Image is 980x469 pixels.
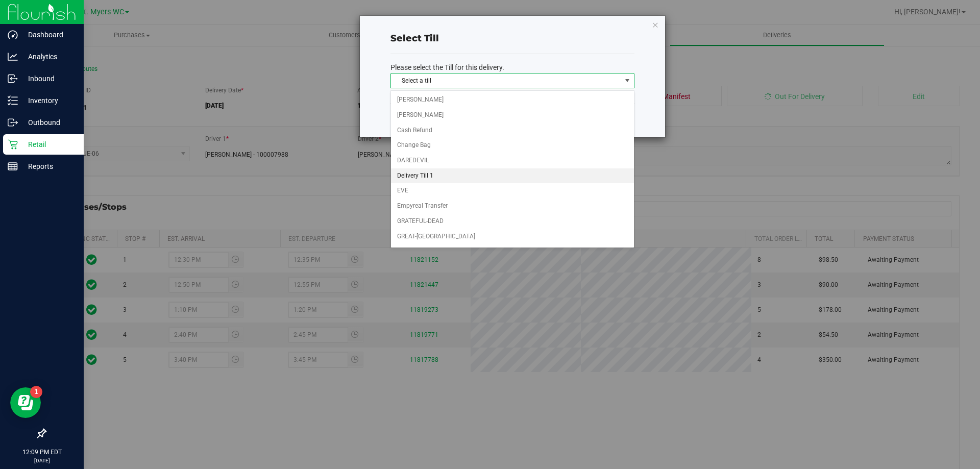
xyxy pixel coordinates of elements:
[18,94,79,107] p: Inventory
[18,29,79,41] p: Dashboard
[391,214,634,229] li: GRATEFUL-DEAD
[8,161,18,171] inline-svg: Reports
[8,73,18,84] inline-svg: Inbound
[391,153,634,168] li: DAREDEVIL
[391,244,634,259] li: GREEN-DAY
[10,387,41,418] iframe: Resource center
[391,229,634,244] li: GREAT-[GEOGRAPHIC_DATA]
[30,386,42,398] iframe: Resource center unread badge
[8,139,18,150] inline-svg: Retail
[391,138,634,153] li: Change Bag
[391,199,634,214] li: Empyreal Transfer
[18,160,79,172] p: Reports
[391,123,634,138] li: Cash Refund
[8,117,18,128] inline-svg: Outbound
[621,73,633,88] span: select
[18,51,79,63] p: Analytics
[5,457,79,464] p: [DATE]
[8,95,18,106] inline-svg: Inventory
[391,73,621,88] span: Select a till
[18,72,79,85] p: Inbound
[8,30,18,40] inline-svg: Dashboard
[18,138,79,151] p: Retail
[390,33,439,44] span: Select Till
[391,108,634,123] li: [PERSON_NAME]
[5,448,79,457] p: 12:09 PM EDT
[391,183,634,199] li: EVE
[390,62,634,73] p: Please select the Till for this delivery.
[8,52,18,62] inline-svg: Analytics
[391,92,634,108] li: [PERSON_NAME]
[18,116,79,129] p: Outbound
[391,168,634,184] li: Delivery Till 1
